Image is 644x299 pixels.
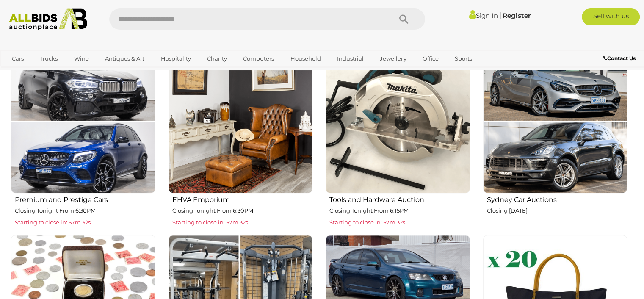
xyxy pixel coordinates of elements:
[582,8,640,25] a: Sell with us
[487,194,627,204] h2: Sydney Car Auctions
[15,206,155,216] p: Closing Tonight From 6:30PM
[285,52,326,66] a: Household
[172,194,313,204] h2: EHVA Emporium
[383,8,425,30] button: Search
[6,66,77,80] a: [GEOGRAPHIC_DATA]
[169,49,313,194] img: EHVA Emporium
[15,194,155,204] h2: Premium and Prestige Cars
[172,206,313,216] p: Closing Tonight From 6:30PM
[332,52,369,66] a: Industrial
[6,52,29,66] a: Cars
[469,11,498,19] a: Sign In
[483,49,627,194] img: Sydney Car Auctions
[499,11,501,20] span: |
[202,52,232,66] a: Charity
[69,52,94,66] a: Wine
[326,49,470,194] img: Tools and Hardware Auction
[487,206,627,216] p: Closing [DATE]
[155,52,196,66] a: Hospitality
[15,219,91,226] span: Starting to close in: 57m 32s
[11,49,155,228] a: Premium and Prestige Cars Closing Tonight From 6:30PM Starting to close in: 57m 32s
[502,11,530,19] a: Register
[329,219,405,226] span: Starting to close in: 57m 32s
[603,54,638,63] a: Contact Us
[329,194,470,204] h2: Tools and Hardware Auction
[449,52,478,66] a: Sports
[483,49,627,228] a: Sydney Car Auctions Closing [DATE]
[325,49,470,228] a: Tools and Hardware Auction Closing Tonight From 6:15PM Starting to close in: 57m 32s
[374,52,412,66] a: Jewellery
[238,52,279,66] a: Computers
[603,55,636,61] b: Contact Us
[5,8,92,30] img: Allbids.com.au
[329,206,470,216] p: Closing Tonight From 6:15PM
[34,52,63,66] a: Trucks
[11,49,155,194] img: Premium and Prestige Cars
[100,52,150,66] a: Antiques & Art
[172,219,248,226] span: Starting to close in: 57m 32s
[417,52,444,66] a: Office
[168,49,313,228] a: EHVA Emporium Closing Tonight From 6:30PM Starting to close in: 57m 32s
